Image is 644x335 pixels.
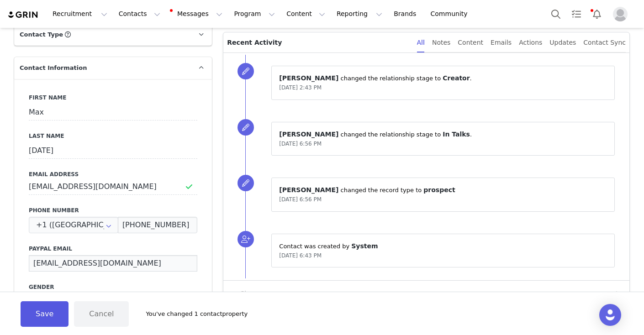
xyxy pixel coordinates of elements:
[417,32,425,53] div: All
[279,74,338,82] span: [PERSON_NAME]
[229,286,277,301] button: Show more
[222,309,248,319] span: property
[29,217,118,233] div: United States
[279,141,322,147] span: [DATE] 6:56 PM
[29,283,197,291] label: Gender
[279,185,607,195] p: ⁨ ⁩ changed the record type to ⁨ ⁩
[166,4,228,24] button: Messages
[74,301,129,327] button: Cancel
[281,4,331,24] button: Content
[491,32,512,53] div: Emails
[519,32,542,53] div: Actions
[351,242,378,250] span: System
[423,186,455,194] span: prospect
[118,217,197,233] input: (XXX) XXX-XXXX
[7,7,375,17] body: Rich Text Area. Press ALT-0 for help.
[29,94,197,102] label: First Name
[113,4,166,24] button: Contacts
[279,131,338,138] span: [PERSON_NAME]
[279,241,607,251] p: Contact was created by ⁨ ⁩
[566,4,586,24] a: Tasks
[134,309,248,319] div: You've changed 1 contact
[587,4,607,24] button: Notifications
[599,304,621,326] div: Open Intercom Messenger
[458,32,483,53] div: Content
[279,196,322,203] span: [DATE] 6:56 PM
[583,32,626,53] div: Contact Sync
[21,301,69,327] button: Save
[613,7,628,21] img: placeholder-profile.jpg
[29,245,197,253] label: Paypal Email
[279,130,607,139] p: ⁨ ⁩ changed the ⁨relationship⁩ stage to ⁨ ⁩.
[227,32,409,52] p: Recent Activity
[20,30,63,39] span: Contact Type
[279,186,338,194] span: [PERSON_NAME]
[279,252,322,259] span: [DATE] 6:43 PM
[279,84,322,91] span: [DATE] 2:43 PM
[607,7,637,21] button: Profile
[20,63,87,73] span: Contact Information
[546,4,566,24] button: Search
[29,206,197,215] label: Phone Number
[331,4,388,24] button: Reporting
[228,4,280,24] button: Program
[29,170,197,178] label: Email Address
[549,32,576,53] div: Updates
[432,32,450,53] div: Notes
[47,4,113,24] button: Recruitment
[443,131,470,138] span: In Talks
[388,4,424,24] a: Brands
[29,217,118,233] input: Country
[7,10,39,19] img: grin logo
[29,132,197,140] label: Last Name
[29,178,197,195] input: Email Address
[425,4,477,24] a: Community
[279,73,607,83] p: ⁨ ⁩ changed the ⁨relationship⁩ stage to ⁨ ⁩.
[443,74,470,82] span: Creator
